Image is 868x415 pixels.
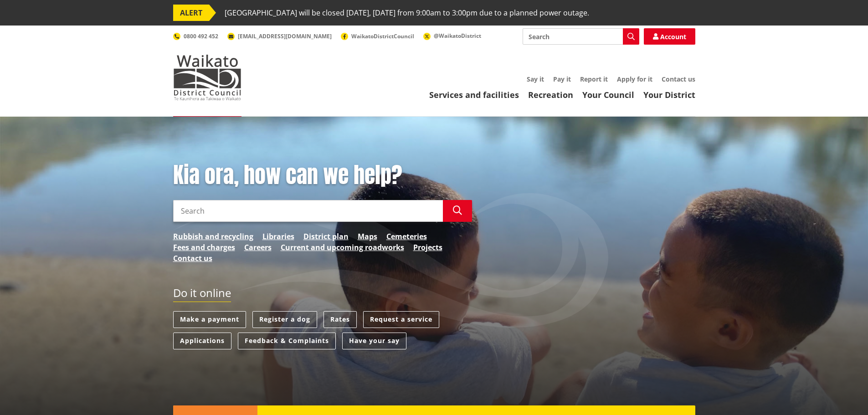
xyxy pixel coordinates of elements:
[173,242,235,253] a: Fees and charges
[644,28,695,45] a: Account
[413,242,442,253] a: Projects
[423,32,481,40] a: @WaikatoDistrict
[173,5,209,21] span: ALERT
[643,89,695,100] a: Your District
[386,231,427,242] a: Cemeteries
[358,231,377,242] a: Maps
[173,253,212,264] a: Contact us
[429,89,519,100] a: Services and facilities
[341,32,414,40] a: WaikatoDistrictCouncil
[184,32,218,40] span: 0800 492 452
[527,75,544,83] a: Say it
[225,5,589,21] span: [GEOGRAPHIC_DATA] will be closed [DATE], [DATE] from 9:00am to 3:00pm due to a planned power outage.
[173,32,218,40] a: 0800 492 452
[553,75,571,83] a: Pay it
[227,32,332,40] a: [EMAIL_ADDRESS][DOMAIN_NAME]
[173,311,246,328] a: Make a payment
[173,162,472,189] h1: Kia ora, how can we help?
[434,32,481,40] span: @WaikatoDistrict
[262,231,294,242] a: Libraries
[238,333,336,349] a: Feedback & Complaints
[342,333,406,349] a: Have your say
[173,231,253,242] a: Rubbish and recycling
[173,55,241,100] img: Waikato District Council - Te Kaunihera aa Takiwaa o Waikato
[351,32,414,40] span: WaikatoDistrictCouncil
[582,89,634,100] a: Your Council
[252,311,317,328] a: Register a dog
[617,75,652,83] a: Apply for it
[523,28,639,45] input: Search input
[528,89,573,100] a: Recreation
[281,242,404,253] a: Current and upcoming roadworks
[580,75,608,83] a: Report it
[363,311,439,328] a: Request a service
[238,32,332,40] span: [EMAIL_ADDRESS][DOMAIN_NAME]
[173,287,231,302] h2: Do it online
[662,75,695,83] a: Contact us
[244,242,272,253] a: Careers
[303,231,349,242] a: District plan
[324,311,357,328] a: Rates
[173,200,443,222] input: Search input
[173,333,231,349] a: Applications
